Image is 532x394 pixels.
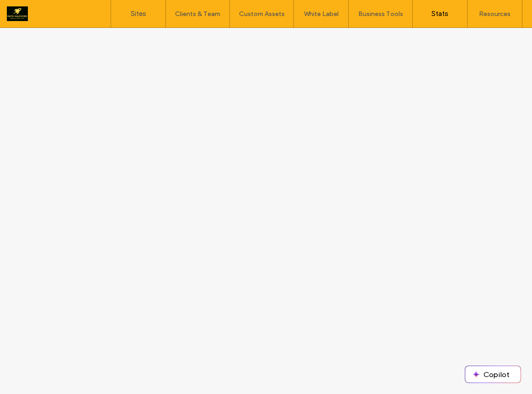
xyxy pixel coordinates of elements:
[175,10,220,18] label: Clients & Team
[465,366,521,383] button: Copilot
[239,10,285,18] label: Custom Assets
[479,10,511,18] label: Resources
[304,10,339,18] label: White Label
[131,10,146,18] label: Sites
[358,10,403,18] label: Business Tools
[431,10,448,18] label: Stats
